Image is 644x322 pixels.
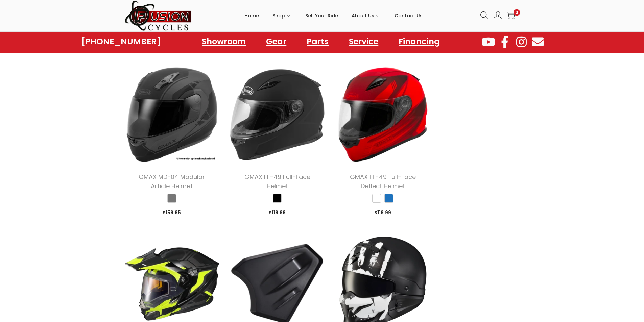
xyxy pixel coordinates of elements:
nav: Menu [195,34,447,49]
a: Home [244,0,259,31]
a: Showroom [195,34,253,49]
span: Shop [272,7,285,24]
a: 0 [507,11,515,20]
a: Parts [300,34,335,49]
img: Product image [335,67,430,162]
a: GMAX FF-49 Full-Face Helmet [244,173,310,190]
a: GMAX FF-49 Full-Face Deflect Helmet [350,173,416,190]
span: Sell Your Ride [305,7,338,24]
span: 119.99 [269,209,286,216]
span: $ [269,209,272,216]
a: [PHONE_NUMBER] [81,37,161,46]
a: Financing [392,34,447,49]
span: $ [374,209,377,216]
span: About Us [352,7,374,24]
img: Product image [230,67,325,162]
a: GMAX MD-04 Modular Article Helmet [139,173,205,190]
a: Gear [259,34,293,49]
span: Home [244,7,259,24]
span: $ [163,209,166,216]
img: Product image [124,67,220,162]
a: Contact Us [395,0,423,31]
a: Shop [272,0,292,31]
a: About Us [352,0,381,31]
span: 159.95 [163,209,181,216]
a: Service [342,34,385,49]
span: 119.99 [374,209,391,216]
a: Sell Your Ride [305,0,338,31]
span: Contact Us [395,7,423,24]
nav: Primary navigation [192,0,475,31]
